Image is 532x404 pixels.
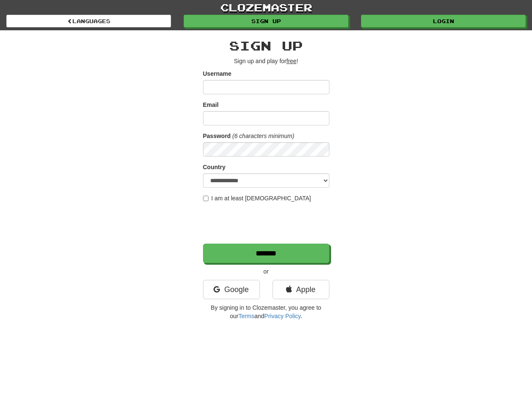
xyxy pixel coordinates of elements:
a: Privacy Policy [264,313,300,319]
a: Languages [6,15,171,27]
h2: Sign up [203,39,329,53]
a: Google [203,280,260,299]
label: I am at least [DEMOGRAPHIC_DATA] [203,194,311,202]
p: Sign up and play for ! [203,57,329,65]
em: (6 characters minimum) [233,133,294,139]
iframe: reCAPTCHA [203,207,331,239]
input: I am at least [DEMOGRAPHIC_DATA] [203,196,209,201]
a: Apple [273,280,329,299]
a: Sign up [184,15,348,27]
p: By signing in to Clozemaster, you agree to our and . [203,303,329,320]
p: or [203,267,329,276]
a: Login [361,15,526,27]
label: Password [203,132,231,140]
label: Country [203,163,226,171]
label: Email [203,101,219,109]
label: Username [203,69,232,78]
a: Terms [238,313,254,319]
u: free [286,58,297,64]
